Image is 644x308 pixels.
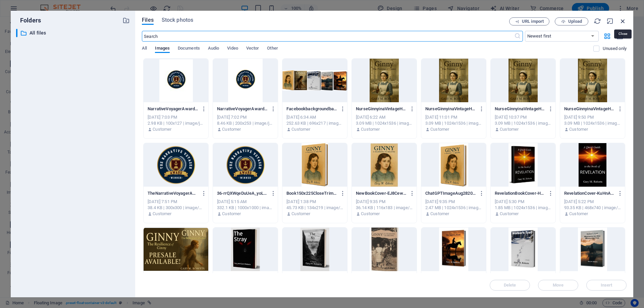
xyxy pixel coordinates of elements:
input: Search [142,31,514,42]
div: [DATE] 6:34 AM [286,114,343,120]
div: Keywords by Traffic [74,40,113,44]
p: Customer [361,126,380,132]
div: 2.98 KB | 100x127 | image/jpeg [148,120,204,126]
div: Domain Overview [25,40,60,44]
div: 8.46 KB | 200x253 | image/jpeg [217,120,274,126]
p: All files [30,29,117,37]
i: Create new folder [122,17,130,24]
span: Stock photos [162,16,193,24]
p: Customer [153,211,171,217]
p: NurseGinnyinaVintageHospital-n-zwksdhaJbmeBNn3dnQKA.png [495,106,545,112]
span: URL import [522,19,544,23]
p: NarrativeVoyagerAwardBanner100x127-A9xY3w8xQXtm49VpBhiY3Q.jpg [148,106,198,112]
span: Documents [178,44,200,54]
p: NurseGinnyinaVintageHospital-1XZ40JEMxBYCtjhwbqAM4Q.png [425,106,476,112]
span: Files [142,16,154,24]
div: 1.85 MB | 1024x1536 | image/png [495,205,551,211]
img: tab_domain_overview_orange.svg [18,39,23,44]
div: 36.14 KB | 116x183 | image/png [356,205,413,211]
i: Reload [594,17,601,25]
div: 252.63 KB | 696x217 | image/png [286,120,343,126]
div: 3.09 MB | 1024x1536 | image/png [356,120,413,126]
span: Images [155,44,170,54]
span: Other [267,44,278,54]
div: 2.47 MB | 1024x1536 | image/png [425,205,482,211]
div: v 4.0.25 [19,11,33,16]
span: Vector [246,44,259,54]
div: [DATE] 7:03 PM [148,114,204,120]
p: Customer [222,126,241,132]
img: tab_keywords_by_traffic_grey.svg [67,39,72,44]
div: 45.73 KB | 134x219 | image/png [286,205,343,211]
p: Folders [16,16,41,25]
img: logo_orange.svg [11,11,16,16]
div: [DATE] 5:15 AM [217,199,274,205]
p: Customer [291,211,310,217]
div: 3.09 MB | 1024x1536 | image/png [425,120,482,126]
div: [DATE] 1:38 PM [286,199,343,205]
div: [DATE] 6:22 AM [356,114,413,120]
p: NurseGinnyinaVintageHospital-PScy7W3gMEHIloSb8BFieg.png [356,106,406,112]
p: Customer [569,211,588,217]
p: Customer [153,126,171,132]
div: Domain: [DOMAIN_NAME] [17,17,74,23]
p: Customer [361,211,380,217]
div: 93.35 KB | 468x740 | image/gif [564,205,621,211]
p: Customer [500,211,519,217]
div: [DATE] 5:30 PM [495,199,551,205]
div: [DATE] 10:37 PM [495,114,551,120]
p: NurseGinnyinaVintageHospital-l3KzI44olHjjOcRjGrxgZQ.png [564,106,614,112]
div: ​ [16,29,17,37]
p: Customer [569,126,588,132]
span: Audio [208,44,219,54]
button: URL import [509,17,549,25]
p: NarrativeVoyagerAwardBanner200x253-nrvyTkUIgv85E55AQ5oZLQ.jpg [217,106,267,112]
p: Customer [500,126,519,132]
span: All [142,44,147,54]
div: [DATE] 9:35 PM [425,199,482,205]
p: Customer [430,211,449,217]
p: Customer [430,126,449,132]
p: Book150x225CloseTrim-0N8jqtCxBeabIqsO4pANAg.png [286,190,337,196]
p: RevelationCover-KuHnAKiaCSQW-lx7bUO4VQ.gif [564,190,614,196]
div: [DATE] 9:50 PM [564,114,621,120]
div: 3.09 MB | 1024x1536 | image/png [495,120,551,126]
i: Minimize [606,17,614,25]
div: [DATE] 11:01 PM [425,114,482,120]
div: [DATE] 9:35 PM [356,199,413,205]
button: Upload [555,17,588,25]
div: 332.1 KB | 1000x1000 | image/png [217,205,274,211]
p: TheNarrativeVoyagerAward-FzTRk0hhLY-zo_7bNzX76g.webp [148,190,198,196]
p: Facebookbackgroundbanner-utK60LuYYZ3B2HFv9AMXZQ.png [286,106,337,112]
div: 3.09 MB | 1024x1536 | image/png [564,120,621,126]
img: website_grey.svg [11,17,16,23]
span: Upload [568,19,582,23]
p: Customer [291,126,310,132]
span: Video [227,44,238,54]
div: [DATE] 7:02 PM [217,114,274,120]
p: NewBookCover-EJ8CewYQr0vuH7_vOqCRvw.png [356,190,406,196]
p: ChatGPTImageAug28202503_28_42PM-ujIygMDFAhWYc_OAPZdxYg.png [425,190,476,196]
p: 36-rrQXWqeDuUeA_yoLi4id8Q.png [217,190,267,196]
p: Customer [222,211,241,217]
p: RevelationBookCover-H_UH8xYTABLtWXv7OsglPw.png [495,190,545,196]
div: 38.4 KB | 300x300 | image/webp [148,205,204,211]
div: [DATE] 7:51 PM [148,199,204,205]
p: Displays only files that are not in use on the website. Files added during this session can still... [603,46,627,52]
div: [DATE] 5:22 PM [564,199,621,205]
